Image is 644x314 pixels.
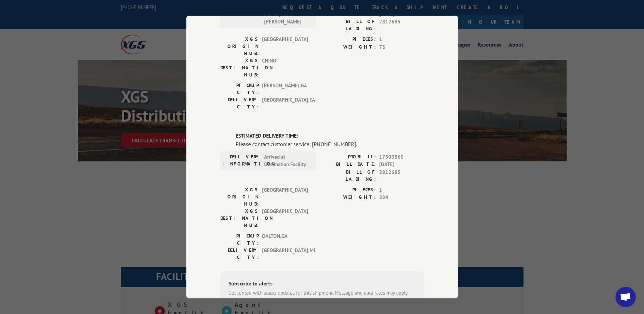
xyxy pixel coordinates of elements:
div: Please contact customer service: [PHONE_NUMBER]. [236,140,424,148]
label: ESTIMATED DELIVERY TIME: [236,132,424,140]
span: 2812685 [379,18,424,32]
span: 2812685 [379,169,424,183]
span: [GEOGRAPHIC_DATA] [262,36,308,57]
span: Arrived at Destination Facility [264,153,310,169]
span: [GEOGRAPHIC_DATA] , CA [262,96,308,110]
label: WEIGHT: [322,194,376,202]
label: PROBILL: [322,153,376,161]
label: PICKUP CITY: [220,82,259,96]
label: XGS ORIGIN HUB: [220,36,259,57]
span: 884 [379,194,424,202]
span: [DATE] [379,161,424,169]
div: Get texted with status updates for this shipment. Message and data rates may apply. Message frequ... [228,289,416,304]
label: BILL DATE: [322,161,376,169]
label: PIECES: [322,36,376,43]
label: PIECES: [322,186,376,194]
span: 73 [379,43,424,51]
label: PICKUP CITY: [220,232,259,247]
span: CHINO [262,57,308,78]
span: [GEOGRAPHIC_DATA] [262,208,308,229]
label: XGS DESTINATION HUB: [220,57,259,78]
label: BILL OF LADING: [322,18,376,32]
label: XGS DESTINATION HUB: [220,208,259,229]
label: DELIVERY CITY: [220,96,259,110]
a: Open chat [615,287,636,307]
span: 1 [379,36,424,43]
span: 1 [379,186,424,194]
label: XGS ORIGIN HUB: [220,186,259,208]
span: [PERSON_NAME] , GA [262,82,308,96]
label: DELIVERY INFORMATION: [222,153,261,169]
span: DALTON , GA [262,232,308,247]
span: [GEOGRAPHIC_DATA] , MI [262,247,308,261]
span: [GEOGRAPHIC_DATA] [262,186,308,208]
div: Subscribe to alerts [228,279,416,289]
label: WEIGHT: [322,43,376,51]
label: DELIVERY CITY: [220,247,259,261]
span: 17500560 [379,153,424,161]
label: BILL OF LADING: [322,169,376,183]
